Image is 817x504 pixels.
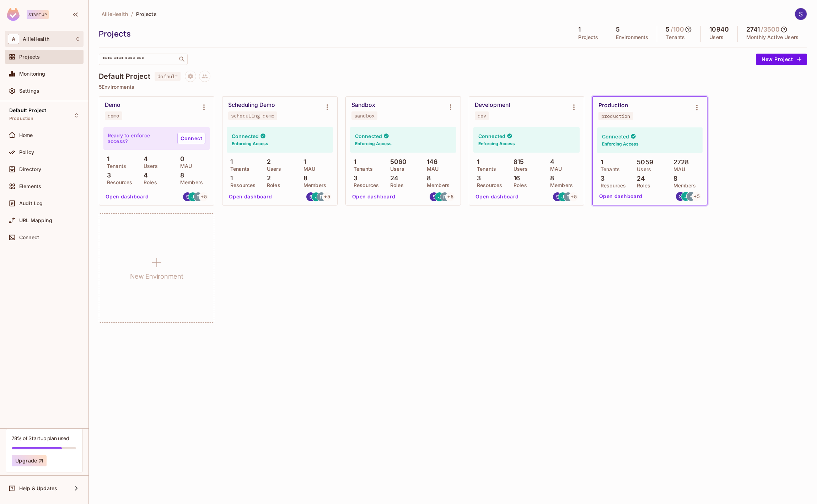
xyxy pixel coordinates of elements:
span: Help & Updates [19,486,57,491]
p: Tenants [597,166,620,172]
p: 3 [597,175,604,182]
h5: / 100 [671,26,684,33]
div: sandbox [354,113,375,119]
button: Upgrade [12,455,47,466]
h5: 5 [616,26,620,33]
span: Policy [19,149,34,155]
button: Environment settings [444,100,458,114]
p: Roles [633,183,650,188]
p: Resources [103,180,132,185]
p: 2 [263,175,271,182]
p: Users [633,166,651,172]
li: / [131,11,133,17]
p: Ready to enforce access? [108,133,172,144]
p: 16 [510,175,520,182]
p: 4 [547,158,554,165]
p: MAU [670,166,685,172]
p: MAU [177,163,192,169]
h5: 1 [578,26,581,33]
p: 815 [510,158,524,165]
span: Workspace: AllieHealth [23,36,49,42]
p: Members [547,182,573,188]
span: default [155,72,181,81]
p: MAU [300,166,315,172]
h4: Default Project [99,72,150,81]
span: Audit Log [19,201,43,206]
span: Projects [136,11,157,17]
span: J [684,194,687,199]
p: 8 [300,175,307,182]
h4: Connected [478,133,505,139]
span: Monitoring [19,71,45,77]
span: Settings [19,88,39,94]
p: 24 [387,175,398,182]
h6: Enforcing Access [478,141,515,147]
p: Tenants [350,166,373,172]
span: Directory [19,166,41,172]
span: A [8,34,19,44]
p: Roles [263,182,280,188]
div: production [601,113,630,119]
h6: Enforcing Access [232,141,268,147]
div: Production [598,102,628,109]
button: Open dashboard [349,191,398,202]
span: + 5 [447,194,453,199]
h5: 10940 [709,26,729,33]
p: Monthly Active Users [746,34,799,40]
p: MAU [547,166,562,172]
p: Tenants [103,163,126,169]
p: Tenants [666,34,685,40]
p: 1 [350,158,356,165]
p: Users [510,166,528,172]
span: + 5 [571,194,576,199]
p: 8 [670,175,677,182]
p: MAU [423,166,439,172]
p: Roles [510,182,527,188]
div: Sandbox [351,102,376,109]
button: Open dashboard [103,191,152,202]
img: rodrigo@alliehealth.com [440,192,449,201]
p: 5060 [387,158,407,165]
button: New Project [756,54,807,65]
div: 78% of Startup plan used [12,435,69,442]
p: 8 [423,175,431,182]
img: rodrigo@alliehealth.com [317,192,326,201]
button: Open dashboard [473,191,522,202]
h5: 2741 [746,26,760,33]
p: 24 [633,175,645,182]
p: 2 [263,158,271,165]
img: stephen@alliehealth.com [306,192,315,201]
p: 8 [177,172,184,179]
p: Members [423,182,450,188]
p: 3 [473,175,481,182]
h4: Connected [232,133,259,139]
span: Connect [19,235,39,240]
img: stephen@alliehealth.com [183,192,192,201]
p: 1 [227,175,233,182]
div: dev [478,113,486,119]
p: 4 [140,155,148,163]
p: 146 [423,158,438,165]
p: Members [300,182,326,188]
p: Resources [473,182,502,188]
button: Environment settings [320,100,334,114]
p: Roles [140,180,157,185]
h4: Connected [355,133,382,139]
p: 5 Environments [99,84,807,90]
p: Members [177,180,203,185]
h1: New Environment [130,271,183,282]
img: Stephen Morrison [795,8,807,20]
button: Environment settings [690,100,704,115]
p: 1 [227,158,233,165]
div: scheduling-demo [231,113,274,119]
span: J [561,194,564,199]
p: Users [387,166,404,172]
p: Tenants [227,166,249,172]
div: Demo [105,102,120,109]
p: 1 [473,158,479,165]
div: Projects [99,28,566,39]
button: Open dashboard [226,191,275,202]
div: demo [108,113,119,119]
img: rodrigo@alliehealth.com [687,192,695,201]
h5: 5 [666,26,670,33]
